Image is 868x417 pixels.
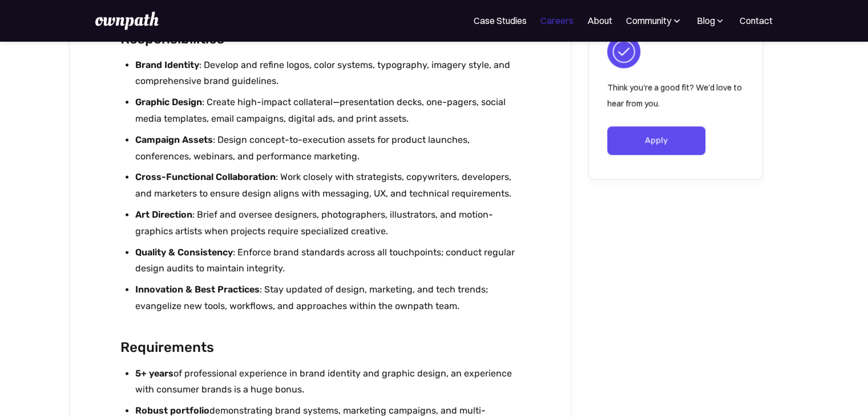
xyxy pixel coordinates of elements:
strong: 5+ years [135,368,173,379]
div: Blog [696,14,726,27]
strong: Campaign Assets [135,134,213,145]
li: : Develop and refine logos, color systems, typography, imagery style, and comprehensive brand gui... [135,57,519,90]
strong: Robust portfolio [135,405,209,416]
div: Blog [696,14,714,27]
div: Community [626,14,683,27]
strong: Art Direction [135,209,192,220]
li: : Create high-impact collateral—presentation decks, one-pagers, social media templates, email cam... [135,94,519,127]
strong: Quality & Consistency [135,247,233,258]
li: : Brief and oversee designers, photographers, illustrators, and motion-graphics artists when proj... [135,207,519,240]
a: About [587,14,612,27]
strong: Innovation & Best Practices [135,284,260,295]
a: Contact [740,14,773,27]
li: : Design concept-to-execution assets for product launches, conferences, webinars, and performance... [135,132,519,165]
li: : Work closely with strategists, copywriters, developers, and marketers to ensure design aligns w... [135,169,519,202]
a: Apply [607,126,706,155]
p: Think you're a good fit? We'd love to hear from you. [607,79,744,111]
li: : Stay updated of design, marketing, and tech trends; evangelize new tools, workflows, and approa... [135,282,519,315]
li: : Enforce brand standards across all touchpoints; conduct regular design audits to maintain integ... [135,244,519,278]
strong: Graphic Design [135,97,202,107]
a: Careers [540,14,574,27]
div: Community [626,14,671,27]
li: of professional experience in brand identity and graphic design, an experience with consumer bran... [135,366,519,399]
strong: Brand Identity [135,59,199,70]
h2: Requirements [120,336,519,359]
a: Case Studies [474,14,527,27]
strong: Cross-Functional Collaboration [135,171,276,182]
